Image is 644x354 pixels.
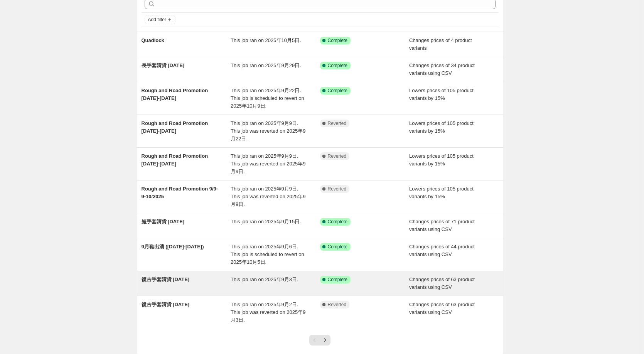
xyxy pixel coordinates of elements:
span: Add filter [148,17,166,23]
span: 長手套清貨 [DATE] [142,62,185,68]
button: Next [320,335,330,346]
span: Rough and Road Promotion [DATE]-[DATE] [142,88,208,101]
span: Complete [328,219,347,225]
span: This job ran on 2025年9月29日. [231,62,301,68]
span: Complete [328,37,347,44]
nav: Pagination [309,335,330,346]
span: This job ran on 2025年9月6日. This job is scheduled to revert on 2025年10月5日. [231,244,304,265]
span: Changes prices of 71 product variants using CSV [409,219,475,232]
span: Reverted [328,302,347,308]
span: Changes prices of 44 product variants using CSV [409,244,475,257]
span: Changes prices of 4 product variants [409,37,472,51]
span: Lowers prices of 105 product variants by 15% [409,153,474,167]
span: This job ran on 2025年9月15日. [231,219,301,224]
span: Rough and Road Promotion [DATE]-[DATE] [142,153,208,167]
span: This job ran on 2025年9月22日. This job is scheduled to revert on 2025年10月9日. [231,88,304,109]
span: Lowers prices of 105 product variants by 15% [409,120,474,134]
span: 復古手套清貨 [DATE] [142,276,190,282]
span: Changes prices of 34 product variants using CSV [409,62,475,76]
span: Rough and Road Promotion 9/9-9-10/2025 [142,186,218,199]
span: This job ran on 2025年9月9日. This job was reverted on 2025年9月9日. [231,186,305,207]
button: Add filter [145,15,175,24]
span: Rough and Road Promotion [DATE]-[DATE] [142,120,208,134]
span: Lowers prices of 105 product variants by 15% [409,88,474,101]
span: This job ran on 2025年10月5日. [231,37,301,43]
span: Complete [328,62,347,69]
span: This job ran on 2025年9月9日. This job was reverted on 2025年9月9日. [231,153,305,174]
span: Reverted [328,153,347,159]
span: 短手套清貨 [DATE] [142,219,185,224]
span: Changes prices of 63 product variants using CSV [409,276,475,290]
span: 復古手套清貨 [DATE] [142,302,190,307]
span: Complete [328,276,347,283]
span: Lowers prices of 105 product variants by 15% [409,186,474,199]
span: Reverted [328,120,347,126]
span: 9月鞋出清 ([DATE]-[DATE]) [142,244,204,249]
span: Complete [328,244,347,250]
span: This job ran on 2025年9月9日. This job was reverted on 2025年9月22日. [231,120,305,142]
span: Complete [328,88,347,94]
span: This job ran on 2025年9月3日. [231,276,298,282]
span: Reverted [328,186,347,192]
span: Changes prices of 63 product variants using CSV [409,302,475,315]
span: Quadlock [142,37,164,43]
span: This job ran on 2025年9月2日. This job was reverted on 2025年9月3日. [231,302,305,323]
